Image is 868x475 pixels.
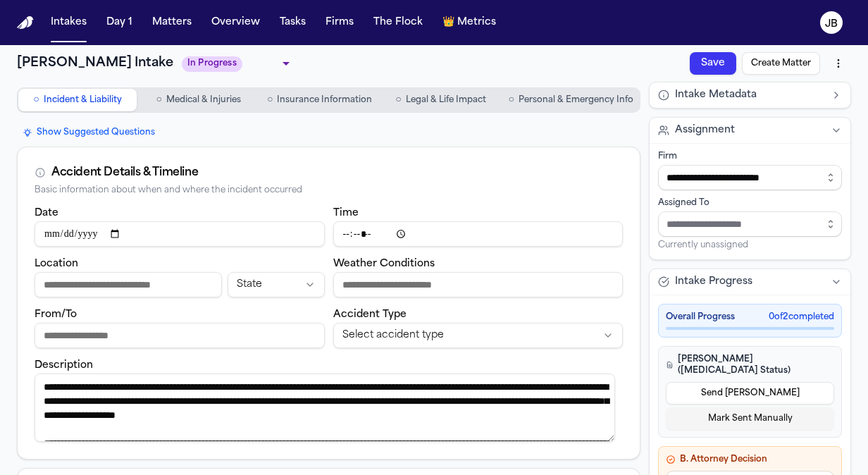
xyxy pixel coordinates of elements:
[35,185,623,196] div: Basic information about when and where the incident occurred
[320,10,359,35] button: Firms
[675,275,752,289] span: Intake Progress
[658,165,842,190] input: Select firm
[101,10,138,35] button: Day 1
[503,89,639,111] button: Go to Personal & Emergency Info
[166,94,241,106] span: Medical & Injuries
[333,272,624,297] input: Weather conditions
[35,374,615,442] textarea: Incident description
[17,16,34,30] a: Home
[666,454,834,465] h4: B. Attorney Decision
[18,89,137,111] button: Go to Incident & Liability
[147,10,197,35] button: Matters
[437,10,502,35] button: crownMetrics
[675,123,735,137] span: Assignment
[17,54,173,73] h1: [PERSON_NAME] Intake
[45,10,92,35] button: Intakes
[658,211,842,237] input: Assign to staff member
[519,94,633,106] span: Personal & Emergency Info
[35,309,77,320] label: From/To
[509,93,514,107] span: ○
[826,51,851,76] button: More actions
[35,360,93,371] label: Description
[51,164,198,181] div: Accident Details & Timeline
[666,407,834,430] button: Mark Sent Manually
[267,93,273,107] span: ○
[44,94,122,106] span: Incident & Liability
[395,93,401,107] span: ○
[382,89,500,111] button: Go to Legal & Life Impact
[277,94,372,106] span: Insurance Information
[35,323,325,348] input: From/To destination
[650,118,850,143] button: Assignment
[666,311,735,323] span: Overall Progress
[35,272,222,297] input: Incident location
[333,221,624,247] input: Incident time
[35,208,58,218] label: Date
[666,354,834,376] h4: [PERSON_NAME] ([MEDICAL_DATA] Status)
[261,89,379,111] button: Go to Insurance Information
[17,124,161,141] button: Show Suggested Questions
[182,54,294,73] div: Update intake status
[206,10,266,35] button: Overview
[368,10,428,35] button: The Flock
[139,89,258,111] button: Go to Medical & Injuries
[769,311,834,323] span: 0 of 2 completed
[333,208,359,218] label: Time
[742,52,820,75] button: Create Matter
[333,309,407,320] label: Accident Type
[33,93,39,107] span: ○
[666,382,834,405] button: Send [PERSON_NAME]
[228,272,324,297] button: Incident state
[274,10,311,35] button: Tasks
[675,88,757,102] span: Intake Metadata
[658,197,842,209] div: Assigned To
[17,16,34,30] img: Finch Logo
[156,93,162,107] span: ○
[650,269,850,295] button: Intake Progress
[35,259,78,269] label: Location
[658,151,842,162] div: Firm
[406,94,486,106] span: Legal & Life Impact
[182,56,242,72] span: In Progress
[690,52,736,75] button: Save
[650,82,850,108] button: Intake Metadata
[333,259,435,269] label: Weather Conditions
[658,240,748,251] span: Currently unassigned
[35,221,325,247] input: Incident date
